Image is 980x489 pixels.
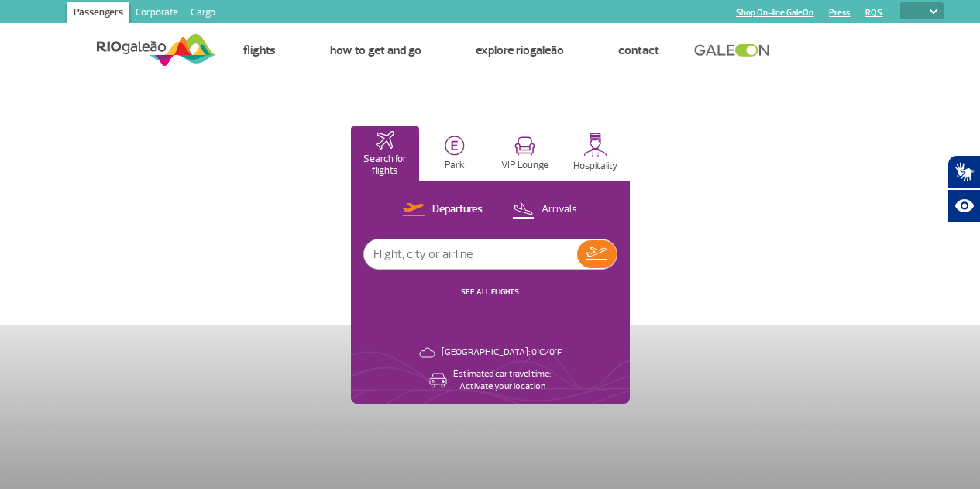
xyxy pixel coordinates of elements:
[865,8,882,18] a: RQS
[542,202,577,217] p: Arrivals
[359,153,412,177] p: Search for flights
[453,368,551,393] p: Estimated car travel time: Activate your location
[491,126,560,181] button: VIP Lounge
[501,160,548,171] p: VIP Lounge
[398,200,487,220] button: Departures
[432,202,483,217] p: Departures
[184,2,222,26] a: Cargo
[507,200,582,220] button: Arrivals
[461,287,519,297] a: SEE ALL FLIGHTS
[561,126,630,181] button: Hospitality
[829,8,850,18] a: Press
[583,133,607,157] img: hospitality.svg
[243,43,276,58] a: Flights
[376,131,394,150] img: airplaneHomeActive.svg
[736,8,813,18] a: Shop On-line GaleOn
[947,155,980,189] button: Abrir tradutor de língua de sinais.
[442,346,562,359] p: [GEOGRAPHIC_DATA]: 0°C/0°F
[445,136,465,156] img: carParkingHome.svg
[67,2,129,26] a: Passengers
[364,239,577,269] input: Flight, city or airline
[351,126,420,181] button: Search for flights
[456,286,524,298] button: SEE ALL FLIGHTS
[618,43,659,58] a: Contact
[421,126,490,181] button: Park
[514,136,535,156] img: vipRoom.svg
[476,43,564,58] a: Explore RIOgaleão
[129,2,184,26] a: Corporate
[947,155,980,223] div: Plugin de acessibilidade da Hand Talk.
[573,160,617,172] p: Hospitality
[445,160,465,171] p: Park
[330,43,421,58] a: How to get and go
[947,189,980,223] button: Abrir recursos assistivos.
